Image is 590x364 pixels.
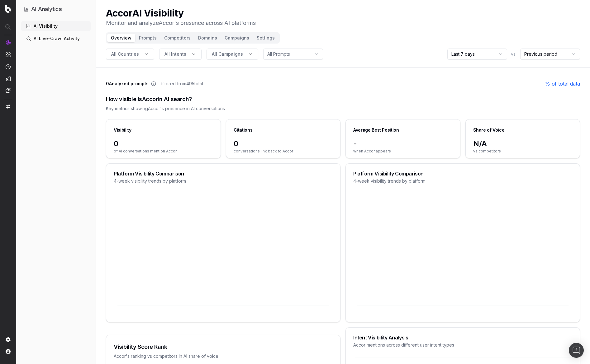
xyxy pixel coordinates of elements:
[353,342,572,348] div: Accor mentions across different user intent types
[473,127,505,133] div: Share of Voice
[353,127,399,133] div: Average Best Position
[6,52,11,57] img: Intelligence
[111,51,139,57] span: All Countries
[160,34,194,42] button: Competitors
[106,81,149,87] span: 0 Analyzed prompts
[114,127,131,133] div: Visibility
[106,105,580,112] div: Key metrics showing Accor 's presence in AI conversations
[6,64,11,69] img: Activation
[473,139,573,149] span: N/A
[114,178,333,184] div: 4-week visibility trends by platform
[106,7,256,19] h1: Accor AI Visibility
[6,349,11,354] img: My account
[24,5,88,14] button: AI Analytics
[6,337,11,342] img: Setting
[569,343,584,358] div: Open Intercom Messenger
[234,149,333,154] span: conversations link back to Accor
[106,95,580,104] div: How visible is Accor in AI search?
[114,171,333,176] div: Platform Visibility Comparison
[353,178,572,184] div: 4-week visibility trends by platform
[6,76,11,81] img: Studio
[5,5,11,13] img: Botify logo
[253,34,278,42] button: Settings
[194,34,221,42] button: Domains
[6,88,11,93] img: Assist
[212,51,243,57] span: All Campaigns
[221,34,253,42] button: Campaigns
[114,343,333,351] div: Visibility Score Rank
[353,149,453,154] span: when Accor appears
[6,104,10,109] img: Switch project
[545,80,580,87] a: % of total data
[114,149,213,154] span: of AI conversations mention Accor
[353,171,572,176] div: Platform Visibility Comparison
[473,149,573,154] span: vs competitors
[31,5,62,14] h1: AI Analytics
[234,139,333,149] span: 0
[135,34,160,42] button: Prompts
[161,81,203,87] span: filtered from 495 total
[164,51,186,57] span: All Intents
[21,34,91,44] a: AI Live-Crawl Activity
[234,127,253,133] div: Citations
[511,51,516,57] span: vs.
[114,353,333,359] div: Accor 's ranking vs competitors in AI share of voice
[114,139,213,149] span: 0
[106,19,256,27] p: Monitor and analyze Accor 's presence across AI platforms
[107,34,135,42] button: Overview
[353,139,453,149] span: -
[6,40,11,45] img: Analytics
[21,21,91,31] a: AI Visibility
[353,335,572,340] div: Intent Visibility Analysis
